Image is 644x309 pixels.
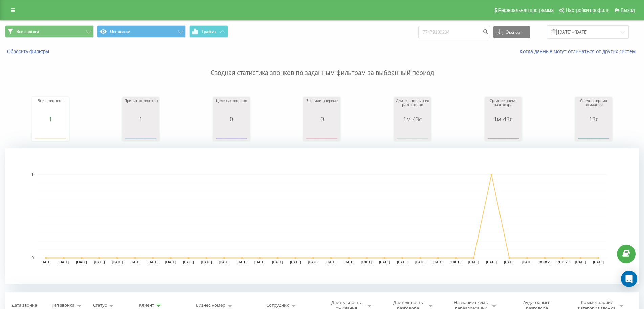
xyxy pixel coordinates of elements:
[486,260,497,264] text: [DATE]
[31,173,34,177] text: 1
[621,7,635,13] span: Выход
[396,99,429,116] div: Длительность всех разговоров
[76,260,87,264] text: [DATE]
[124,116,158,122] div: 1
[343,260,354,264] text: [DATE]
[397,260,408,264] text: [DATE]
[189,25,228,38] button: График
[59,260,69,264] text: [DATE]
[112,260,123,264] text: [DATE]
[577,99,610,116] div: Среднее время ожидания
[5,148,639,284] svg: A chart.
[215,116,248,122] div: 0
[396,122,429,143] svg: A chart.
[124,99,158,116] div: Принятых звонков
[266,303,289,308] div: Сотрудник
[272,260,283,264] text: [DATE]
[577,122,610,143] svg: A chart.
[305,116,339,122] div: 0
[5,48,52,55] button: Сбросить фильтры
[556,260,569,264] text: 19.08.25
[34,99,67,116] div: Всего звонков
[621,271,637,287] div: Open Intercom Messenger
[361,260,372,264] text: [DATE]
[379,260,390,264] text: [DATE]
[124,122,158,143] svg: A chart.
[305,99,339,116] div: Звонили впервые
[196,303,225,308] div: Бизнес номер
[139,303,154,308] div: Клиент
[493,26,530,38] button: Экспорт
[148,260,158,264] text: [DATE]
[5,55,639,77] p: Сводная статистика звонков по заданным фильтрам за выбранный период
[165,260,176,264] text: [DATE]
[522,260,533,264] text: [DATE]
[593,260,604,264] text: [DATE]
[290,260,301,264] text: [DATE]
[504,260,515,264] text: [DATE]
[396,116,429,122] div: 1м 43с
[538,260,552,264] text: 18.08.25
[34,116,67,122] div: 1
[97,25,186,38] button: Основной
[498,7,554,13] span: Реферальная программа
[201,260,212,264] text: [DATE]
[202,29,217,34] span: График
[418,26,490,38] input: Поиск по номеру
[41,260,51,264] text: [DATE]
[415,260,426,264] text: [DATE]
[450,260,461,264] text: [DATE]
[308,260,319,264] text: [DATE]
[93,303,107,308] div: Статус
[254,260,265,264] text: [DATE]
[130,260,140,264] text: [DATE]
[34,122,67,143] svg: A chart.
[326,260,337,264] text: [DATE]
[94,260,105,264] text: [DATE]
[486,116,520,122] div: 1м 43с
[575,260,586,264] text: [DATE]
[520,48,639,55] a: Когда данные могут отличаться от других систем
[215,122,248,143] svg: A chart.
[5,25,94,38] button: Все звонки
[237,260,247,264] text: [DATE]
[12,303,37,308] div: Дата звонка
[486,122,520,143] svg: A chart.
[486,99,520,116] div: Среднее время разговора
[433,260,444,264] text: [DATE]
[183,260,194,264] text: [DATE]
[577,116,610,122] div: 13с
[16,29,39,34] span: Все звонки
[215,99,248,116] div: Целевых звонков
[31,256,34,260] text: 0
[51,303,74,308] div: Тип звонка
[565,7,609,13] span: Настройки профиля
[305,122,339,143] svg: A chart.
[219,260,230,264] text: [DATE]
[468,260,479,264] text: [DATE]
